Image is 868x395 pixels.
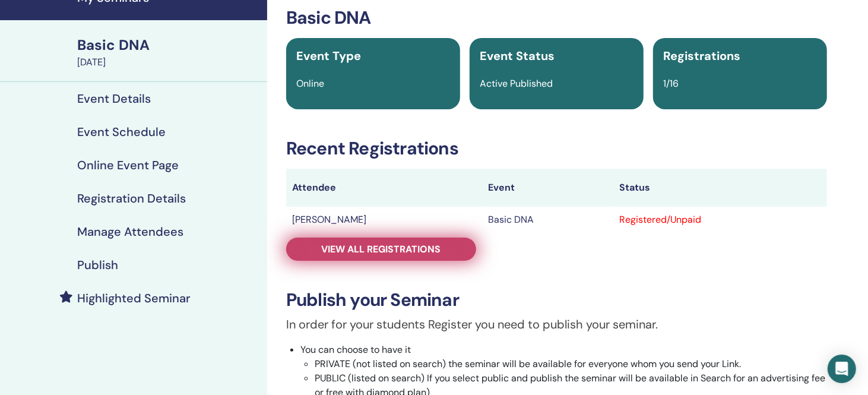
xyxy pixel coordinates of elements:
[828,355,856,383] div: Open Intercom Messenger
[482,169,613,207] th: Event
[77,258,118,272] h4: Publish
[70,35,267,69] a: Basic DNA[DATE]
[77,191,186,206] h4: Registration Details
[315,357,827,371] li: PRIVATE (not listed on search) the seminar will be available for everyone whom you send your Link.
[286,207,482,233] td: [PERSON_NAME]
[77,55,260,69] div: [DATE]
[77,291,191,305] h4: Highlighted Seminar
[296,48,361,64] span: Event Type
[482,207,613,233] td: Basic DNA
[322,243,441,255] span: View all registrations
[77,158,179,172] h4: Online Event Page
[619,213,821,227] div: Registered/Unpaid
[286,238,476,261] a: View all registrations
[286,315,827,333] p: In order for your students Register you need to publish your seminar.
[480,48,555,64] span: Event Status
[77,35,260,55] div: Basic DNA
[663,48,740,64] span: Registrations
[286,289,827,311] h3: Publish your Seminar
[613,169,827,207] th: Status
[77,91,151,106] h4: Event Details
[480,77,553,90] span: Active Published
[286,7,827,29] h3: Basic DNA
[77,225,183,239] h4: Manage Attendees
[663,77,679,90] span: 1/16
[286,138,827,159] h3: Recent Registrations
[286,169,482,207] th: Attendee
[77,125,166,139] h4: Event Schedule
[296,77,324,90] span: Online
